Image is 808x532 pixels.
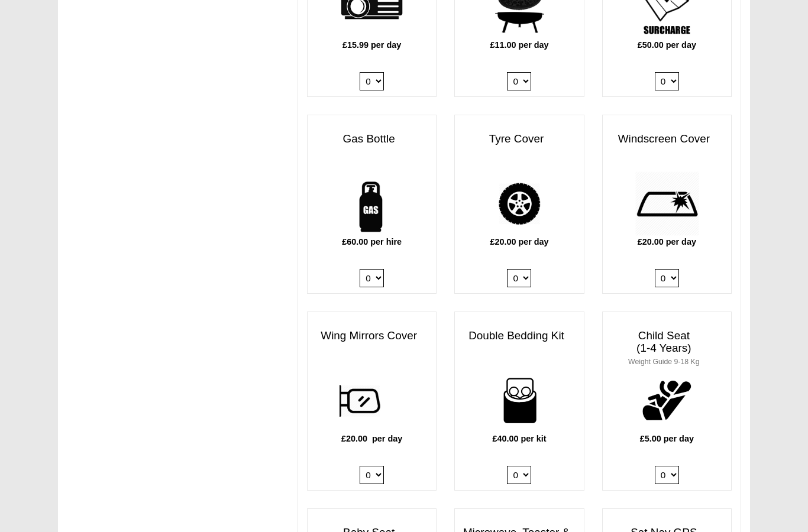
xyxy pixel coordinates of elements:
[635,171,699,236] img: windscreen.png
[628,358,699,366] small: Weight Guide 9-18 Kg
[638,40,696,50] b: £50.00 per day
[638,237,696,246] b: £20.00 per day
[490,237,548,246] b: £20.00 per day
[455,324,583,348] h3: Double Bedding Kit
[308,324,436,348] h3: Wing Mirrors Cover
[342,237,402,246] b: £60.00 per hire
[635,368,699,433] img: child.png
[487,171,552,236] img: tyre.png
[308,127,436,151] h3: Gas Bottle
[490,40,548,50] b: £11.00 per day
[340,171,404,236] img: gas-bottle.png
[455,127,583,151] h3: Tyre Cover
[492,434,546,443] b: £40.00 per kit
[342,40,401,50] b: £15.99 per day
[341,434,402,443] b: £20.00 per day
[340,368,404,433] img: wing.png
[487,368,552,433] img: bedding-for-two.png
[603,324,731,372] h3: Child Seat (1-4 Years)
[640,434,694,443] b: £5.00 per day
[603,127,731,151] h3: Windscreen Cover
